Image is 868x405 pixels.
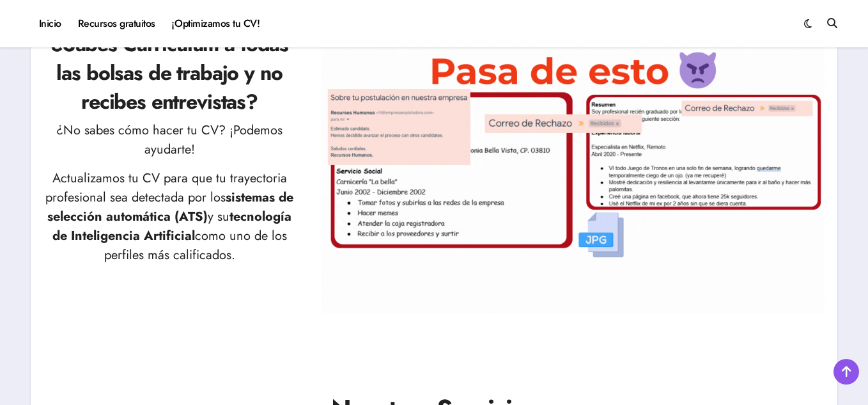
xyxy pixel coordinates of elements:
h2: ¿Subes Currículum a todas las bolsas de trabajo y no recibes entrevistas? [43,30,295,116]
strong: sistemas de selección automática (ATS) [47,188,293,226]
a: Recursos gratuitos [70,6,164,41]
strong: tecnología de Inteligencia Artificial [52,207,292,245]
p: Actualizamos tu CV para que tu trayectoria profesional sea detectada por los y su como uno de los... [43,169,295,265]
a: ¡Optimizamos tu CV! [164,6,268,41]
p: ¿No sabes cómo hacer tu CV? ¡Podemos ayudarte! [43,121,295,159]
a: Inicio [31,6,70,41]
